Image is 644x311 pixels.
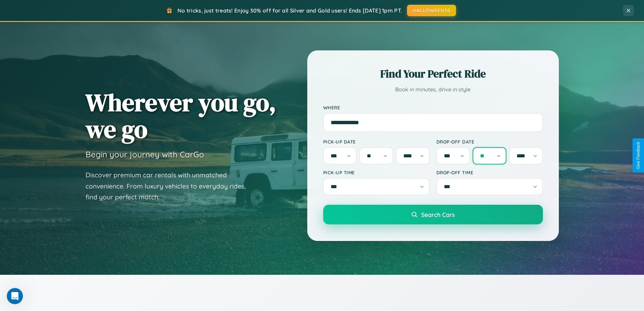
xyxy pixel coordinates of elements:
button: HALLOWEEN30 [407,5,456,16]
span: Search Cars [421,211,455,218]
button: Search Cars [323,205,543,224]
label: Where [323,105,543,110]
label: Drop-off Time [436,170,543,175]
h2: Find Your Perfect Ride [323,66,543,81]
h3: Begin your journey with CarGo [86,149,204,159]
label: Pick-up Date [323,139,430,145]
h1: Wherever you go, we go [86,89,276,142]
iframe: Intercom live chat [7,288,23,304]
div: Give Feedback [636,142,641,169]
label: Drop-off Date [436,139,543,145]
p: Discover premium car rentals with unmatched convenience. From luxury vehicles to everyday rides, ... [86,170,255,203]
span: No tricks, just treats! Enjoy 30% off for all Silver and Gold users! Ends [DATE] 1pm PT. [177,7,402,14]
label: Pick-up Time [323,170,430,175]
p: Book in minutes, drive in style [323,85,543,94]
